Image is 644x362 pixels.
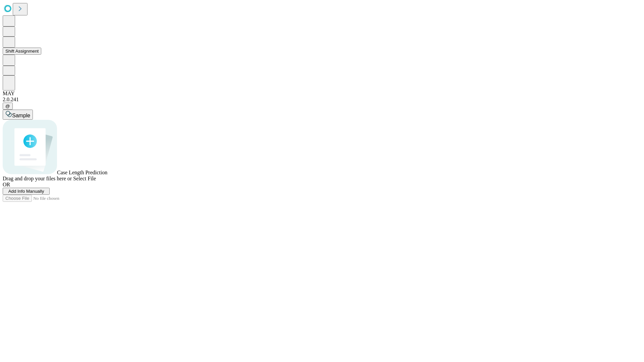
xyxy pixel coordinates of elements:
[12,113,30,118] span: Sample
[3,188,50,195] button: Add Info Manually
[3,48,41,55] button: Shift Assignment
[3,110,33,120] button: Sample
[3,90,641,97] div: MAY
[3,97,641,103] div: 2.0.241
[8,189,44,194] span: Add Info Manually
[3,176,72,181] span: Drag and drop your files here or
[3,182,10,187] span: OR
[73,176,96,181] span: Select File
[57,170,107,175] span: Case Length Prediction
[5,104,10,109] span: @
[3,103,13,110] button: @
